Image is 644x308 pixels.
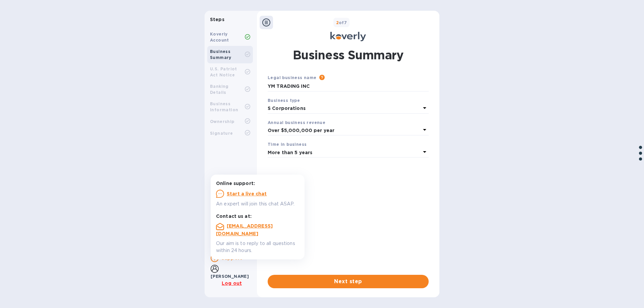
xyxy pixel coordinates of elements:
[210,84,229,95] b: Banking Details
[210,101,238,112] b: Business Information
[211,274,249,279] b: [PERSON_NAME]
[210,66,237,77] b: U.S. Patriot Act Notice
[268,81,429,91] input: Enter legal business name
[210,17,224,22] b: Steps
[268,75,317,80] b: Legal business name
[268,142,307,147] b: Time in business
[293,47,404,63] h1: Business Summary
[336,20,339,25] span: 2
[216,240,299,254] p: Our aim is to reply to all questions within 24 hours.
[216,181,255,186] b: Online support:
[268,120,325,125] b: Annual business revenue
[336,20,347,25] b: of 7
[210,49,231,60] b: Business Summary
[210,32,229,43] b: Koverly Account
[268,106,306,111] b: S Corporations
[273,278,423,286] span: Next step
[210,119,234,124] b: Ownership
[268,128,334,133] b: Over $5,000,000 per year
[227,191,267,196] u: Start a live chat
[268,98,300,103] b: Business type
[222,281,242,286] u: Log out
[216,213,252,219] b: Contact us at:
[216,200,299,207] p: An expert will join this chat ASAP.
[210,131,233,136] b: Signature
[268,150,312,155] b: More than 5 years
[268,275,429,288] button: Next step
[216,223,273,236] a: [EMAIL_ADDRESS][DOMAIN_NAME]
